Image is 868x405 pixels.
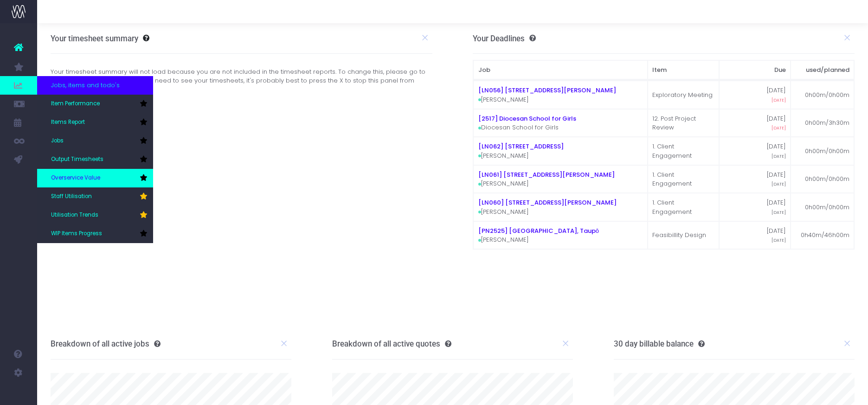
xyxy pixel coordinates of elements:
a: WIP Items Progress [37,225,153,243]
a: Output Timesheets [37,150,153,169]
span: [DATE] [772,209,786,216]
span: [DATE] [772,181,786,187]
span: [DATE] [772,97,786,103]
td: [DATE] [719,109,791,137]
th: Item: activate to sort column ascending [648,60,719,80]
span: Utilisation Trends [51,211,98,219]
td: [PERSON_NAME] [473,165,647,193]
td: [DATE] [719,193,791,221]
span: Jobs [51,137,64,145]
span: 0h00m/0h00m [805,174,849,184]
span: Item Performance [51,100,100,108]
td: [DATE] [719,81,791,109]
a: Jobs [37,132,153,150]
a: [PN2525] [GEOGRAPHIC_DATA], Taupō [478,226,599,235]
h3: Breakdown of all active quotes [332,339,451,348]
span: Items Report [51,118,85,127]
td: [DATE] [719,165,791,193]
a: [LN061] [STREET_ADDRESS][PERSON_NAME] [478,170,615,179]
span: Staff Utilisation [51,193,92,201]
td: 12. Post Project Review [648,109,719,137]
h3: Breakdown of all active jobs [51,339,161,348]
td: [PERSON_NAME] [473,221,647,250]
h3: Your Deadlines [473,34,536,43]
td: [PERSON_NAME] [473,81,647,109]
a: Staff Utilisation [37,187,153,206]
td: Exploratory Meeting [648,81,719,109]
td: [DATE] [719,221,791,250]
td: Diocesan School for Girls [473,109,647,137]
a: Item Performance [37,95,153,113]
a: Overservice Value [37,169,153,187]
span: [DATE] [772,237,786,244]
div: Your timesheet summary will not load because you are not included in the timesheet reports. To ch... [44,67,439,95]
h3: Your timesheet summary [51,34,138,43]
h3: 30 day billable balance [614,339,705,348]
span: [DATE] [772,125,786,131]
span: 0h00m/0h00m [805,203,849,212]
a: Items Report [37,113,153,132]
th: Due: activate to sort column ascending [719,60,791,80]
td: [DATE] [719,137,791,165]
td: 1. Client Engagement [648,137,719,165]
a: [LN062] [STREET_ADDRESS] [478,142,564,151]
a: [LN056] [STREET_ADDRESS][PERSON_NAME] [478,86,616,95]
img: images/default_profile_image.png [12,386,26,400]
td: 1. Client Engagement [648,165,719,193]
span: 0h40m/46h00m [801,231,849,240]
a: Utilisation Trends [37,206,153,225]
th: Job: activate to sort column ascending [473,60,647,80]
th: used/planned: activate to sort column ascending [791,60,854,80]
td: 1. Client Engagement [648,193,719,221]
span: 0h00m/0h00m [805,147,849,156]
span: WIP Items Progress [51,230,102,238]
a: [LN060] [STREET_ADDRESS][PERSON_NAME] [478,198,617,207]
span: 0h00m/0h00m [805,90,849,100]
span: 0h00m/3h30m [805,118,849,128]
span: Jobs, items and todo's [51,81,120,90]
td: Feasibillity Design [648,221,719,250]
span: [DATE] [772,153,786,160]
td: [PERSON_NAME] [473,137,647,165]
span: Overservice Value [51,174,100,182]
a: [2517] Diocesan School for Girls [478,114,576,123]
td: [PERSON_NAME] [473,193,647,221]
span: Output Timesheets [51,155,103,164]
